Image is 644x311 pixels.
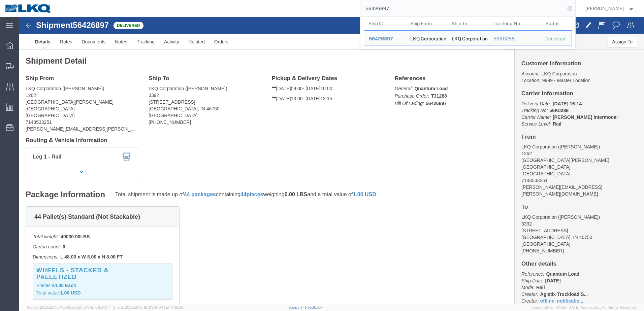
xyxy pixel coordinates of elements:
table: Search Results [364,17,575,49]
button: [PERSON_NAME] [585,4,635,12]
span: [DATE] 09:51:04 [83,305,110,309]
th: Ship ID [364,17,406,30]
div: Delivered [545,35,567,42]
iframe: FS Legacy Container [19,17,644,304]
span: Copyright © [DATE]-[DATE] Agistix Inc., All Rights Reserved [532,305,636,310]
input: Search for shipment number, reference number [360,0,565,16]
th: Ship To [447,17,489,30]
div: LKQ Corporation [410,31,442,45]
span: 56426897 [369,36,393,41]
a: Support [288,305,305,309]
a: Feedback [305,305,322,309]
th: Tracking Nu. [488,17,541,30]
img: logo [5,3,52,13]
span: [DATE] 10:16:38 [157,305,184,309]
div: 56426897 [369,35,401,42]
th: Status [541,17,572,30]
div: 56K0288 [493,35,536,42]
th: Ship From [405,17,447,30]
span: Ryan Gledhill [585,5,624,12]
span: Client: 2025.20.0-8b113f4 [113,305,184,309]
span: Server: 2025.20.0-710e05ee653 [27,305,110,309]
div: LKQ Corporation [452,31,484,45]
